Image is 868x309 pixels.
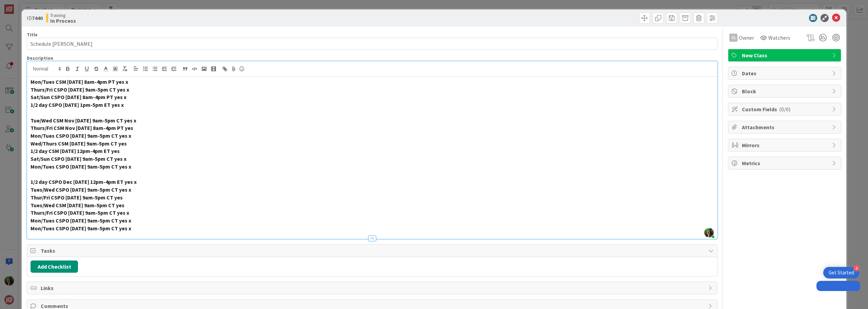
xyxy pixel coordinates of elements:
strong: 1/2 day CSM [DATE] 12pm-4pm ET yes [31,148,120,154]
span: Block [742,87,829,95]
strong: Tues/Wed CSPO [DATE] 9am-5pm CT yes x [31,186,131,193]
strong: Tues/Wed CSM [DATE] 9am-5pm CT yes [31,202,124,209]
strong: Thurs/Fri CSPO [DATE] 9am-5pm CT yes x [31,86,129,93]
strong: Wed/Thurs CSM [DATE] 9am-5pm CT yes [31,140,127,147]
strong: Mon/Tues CSM [DATE] 8am-4pm PT yes x [31,78,128,85]
strong: 1/2 day CSPO Dec [DATE] 12pm-4pm ET yes x [31,178,137,185]
span: Attachments [742,123,829,131]
span: Training [50,13,76,18]
strong: Mon/Tues CSPO [DATE] 9am-5pm CT yes x [31,217,131,224]
strong: Mon/Tues CSPO [DATE] 9am-5pm CT yes x [31,132,131,139]
strong: Thurs/Fri CSM Nov [DATE] 8am-4pm PT yes [31,124,133,131]
strong: Sat/Sun CSPO [DATE] 8am-4pm PT yes x [31,94,126,100]
strong: Tue/Wed CSM Nov [DATE] 9am-5pm CT yes x [31,117,136,124]
span: Metrics [742,159,829,167]
strong: Thur/Fri CSPO [DATE] 9am-5pm CT yes [31,194,123,201]
strong: Mon/Tues CSPO [DATE] 9am-5pm CT yes x [31,225,131,232]
strong: Mon/Tues CSPO [DATE] 9am-5pm CT yes x [31,163,131,170]
span: Description [27,55,53,61]
b: In Process [50,18,76,23]
div: CL [729,34,737,42]
div: 4 [853,265,860,271]
div: Get Started [829,269,854,276]
span: Mirrors [742,141,829,149]
button: Add Checklist [31,260,78,273]
strong: 1/2 day CSPO [DATE] 1pm-5pm ET yes x [31,101,124,108]
img: zMbp8UmSkcuFrGHA6WMwLokxENeDinhm.jpg [704,228,714,237]
strong: Thurs/Fri CSPO [DATE] 9am-5pm CT yes x [31,209,129,216]
span: Links [41,284,705,292]
input: type card name here... [27,38,717,50]
span: Custom Fields [742,105,829,113]
span: ( 0/0 ) [779,106,790,113]
b: 7440 [32,15,43,21]
div: Open Get Started checklist, remaining modules: 4 [823,267,860,278]
span: ID [27,14,43,22]
span: Tasks [41,247,705,255]
span: Watchers [768,34,790,42]
label: Title [27,32,38,38]
span: Dates [742,69,829,77]
span: Owner [739,34,754,42]
strong: Sat/Sun CSPO [DATE] 9am-5pm CT yes x [31,155,126,162]
span: New Class [742,51,829,59]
